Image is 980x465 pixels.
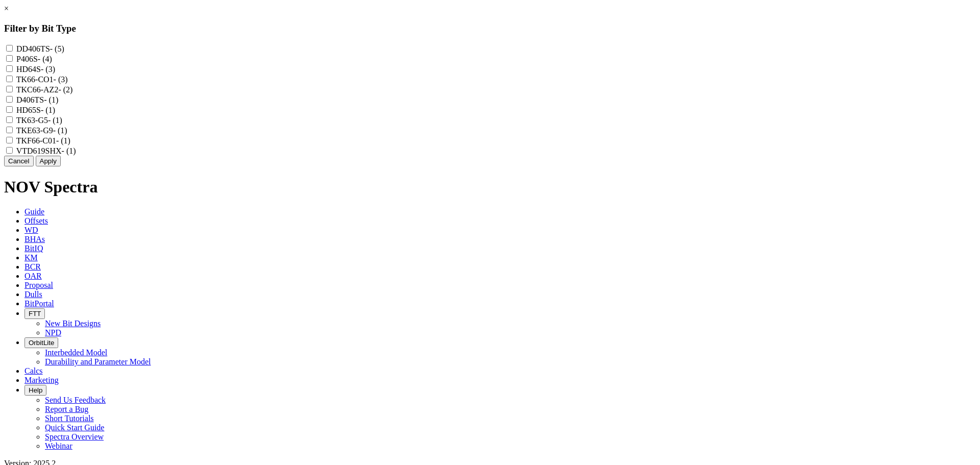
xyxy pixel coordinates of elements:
[16,136,70,145] label: TKF66-C01
[16,75,68,84] label: TK66-CO1
[41,65,55,74] span: - (3)
[24,216,48,225] span: Offsets
[45,396,106,404] a: Send Us Feedback
[16,126,67,135] label: TKE63-G9
[16,116,62,125] label: TK63-G5
[44,95,58,104] span: - (1)
[45,432,104,441] a: Spectra Overview
[16,146,76,155] label: VTD619SHX
[24,281,53,289] span: Proposal
[24,299,54,308] span: BitPortal
[24,376,59,384] span: Marketing
[4,178,976,197] h1: NOV Spectra
[29,310,41,317] span: FTT
[29,339,54,347] span: OrbitLite
[54,75,68,84] span: - (3)
[48,116,62,125] span: - (1)
[24,235,45,243] span: BHAs
[45,414,94,423] a: Short Tutorials
[45,348,107,357] a: Interbedded Model
[24,366,43,375] span: Calcs
[16,55,52,63] label: P406S
[58,85,72,94] span: - (2)
[56,136,70,145] span: - (1)
[4,4,9,13] a: ×
[45,405,88,413] a: Report a Bug
[41,106,55,114] span: - (1)
[16,95,58,104] label: D406TS
[24,207,44,216] span: Guide
[16,85,73,94] label: TKC66-AZ2
[24,226,38,234] span: WD
[38,55,52,63] span: - (4)
[29,386,42,394] span: Help
[4,23,976,34] h3: Filter by Bit Type
[24,272,42,280] span: OAR
[50,44,64,53] span: - (5)
[24,253,38,262] span: KM
[45,357,151,366] a: Durability and Parameter Model
[24,290,42,299] span: Dulls
[45,423,104,432] a: Quick Start Guide
[45,319,101,328] a: New Bit Designs
[24,244,43,253] span: BitIQ
[36,156,61,166] button: Apply
[16,65,55,74] label: HD64S
[4,156,34,166] button: Cancel
[45,442,72,450] a: Webinar
[62,146,76,155] span: - (1)
[53,126,67,135] span: - (1)
[24,262,41,271] span: BCR
[16,44,64,53] label: DD406TS
[16,106,55,114] label: HD65S
[45,328,61,337] a: NPD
